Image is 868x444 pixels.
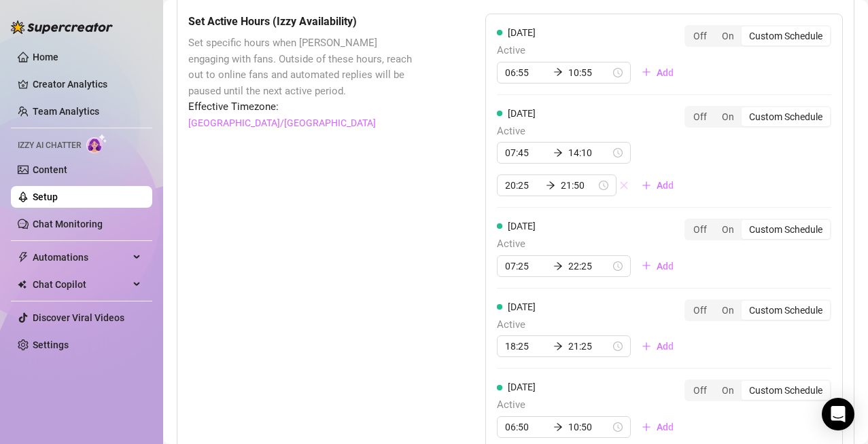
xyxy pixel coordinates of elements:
input: End time [568,420,610,434]
span: Active [497,124,684,140]
span: arrow-right [553,261,563,271]
span: plus [642,341,651,351]
button: Add [631,174,684,196]
span: Add [657,261,674,272]
img: logo-BBDzfeDw.svg [11,20,113,34]
a: Discover Viral Videos [33,312,124,323]
button: Add [631,255,684,277]
span: plus [642,422,651,432]
span: [DATE] [508,301,536,312]
div: Off [686,381,714,400]
span: [DATE] [508,27,536,38]
div: On [714,220,742,239]
span: plus [642,261,651,270]
span: [DATE] [508,221,536,232]
span: plus [642,181,651,190]
span: Active [497,43,684,59]
a: Chat Monitoring [33,219,103,229]
span: arrow-right [553,341,563,351]
div: segmented control [684,219,831,240]
button: Add [631,335,684,357]
span: Active [497,317,684,333]
div: On [714,301,742,320]
a: Setup [33,191,58,202]
div: segmented control [684,380,831,401]
a: Home [33,52,58,62]
span: arrow-right [553,148,563,158]
a: Team Analytics [33,106,99,117]
input: End time [561,178,596,193]
div: On [714,26,742,45]
span: close [619,181,629,190]
div: segmented control [684,25,831,47]
div: On [714,107,742,126]
div: Custom Schedule [742,107,830,126]
div: Custom Schedule [742,220,830,239]
div: Off [686,26,714,45]
button: Add [631,62,684,84]
input: End time [568,259,610,274]
span: arrow-right [546,181,555,190]
span: [DATE] [508,382,536,392]
div: On [714,381,742,400]
span: thunderbolt [18,252,29,263]
span: Automations [33,246,129,268]
span: arrow-right [553,67,563,77]
input: Start time [505,259,547,274]
div: segmented control [684,106,831,128]
span: Add [657,422,674,432]
span: Add [657,341,674,352]
span: Effective Timezone: [188,99,417,115]
div: Custom Schedule [742,301,830,320]
img: Chat Copilot [18,280,27,289]
a: [GEOGRAPHIC_DATA]/[GEOGRAPHIC_DATA] [188,115,376,130]
input: End time [568,339,610,354]
span: Active [497,236,684,253]
span: Chat Copilot [33,274,129,295]
input: Start time [505,65,547,80]
span: Active [497,397,684,413]
span: Add [657,67,674,78]
div: Off [686,301,714,320]
h5: Set Active Hours (Izzy Availability) [188,14,417,30]
div: Open Intercom Messenger [822,398,854,430]
span: Izzy AI Chatter [18,139,81,152]
input: Start time [505,178,540,193]
input: Start time [505,145,547,160]
a: Creator Analytics [33,73,141,95]
div: Custom Schedule [742,26,830,45]
input: Start time [505,339,547,354]
button: Add [631,416,684,438]
span: plus [642,67,651,77]
img: AI Chatter [86,134,107,153]
span: Add [657,180,674,191]
div: Off [686,220,714,239]
span: Set specific hours when [PERSON_NAME] engaging with fans. Outside of these hours, reach out to on... [188,35,417,99]
span: arrow-right [553,422,563,432]
div: Off [686,107,714,126]
div: segmented control [684,299,831,321]
a: Content [33,164,67,175]
input: End time [568,145,610,160]
a: Settings [33,339,69,350]
div: Custom Schedule [742,381,830,400]
input: End time [568,65,610,80]
input: Start time [505,420,547,434]
span: [DATE] [508,108,536,119]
